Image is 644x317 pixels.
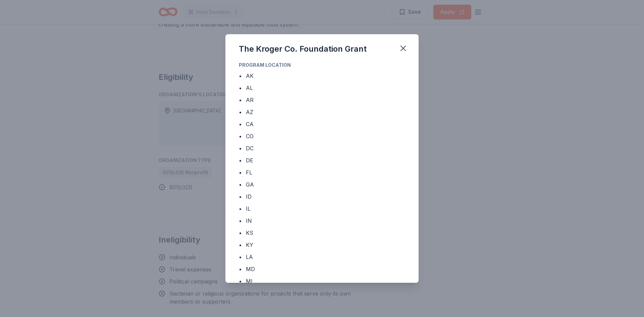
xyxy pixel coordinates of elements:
[246,132,254,140] div: CO
[239,156,242,164] div: •
[239,44,367,54] div: The Kroger Co. Foundation Grant
[246,205,251,213] div: IL
[246,168,252,176] div: FL
[246,277,253,285] div: MI
[246,96,254,104] div: AR
[246,144,254,152] div: DC
[239,180,242,189] div: •
[239,205,242,213] div: •
[239,144,242,152] div: •
[239,108,242,116] div: •
[246,241,253,249] div: KY
[239,277,242,285] div: •
[239,96,242,104] div: •
[239,253,242,261] div: •
[239,193,242,201] div: •
[246,156,253,164] div: DE
[239,132,242,140] div: •
[239,120,242,128] div: •
[239,229,242,237] div: •
[246,72,254,80] div: AK
[239,241,242,249] div: •
[239,168,242,176] div: •
[246,120,254,128] div: CA
[239,265,242,273] div: •
[246,108,253,116] div: AZ
[246,265,255,273] div: MD
[246,217,252,225] div: IN
[239,61,405,69] div: Program Location
[239,72,242,80] div: •
[246,253,253,261] div: LA
[239,217,242,225] div: •
[246,180,254,189] div: GA
[246,84,253,92] div: AL
[246,229,253,237] div: KS
[246,193,252,201] div: ID
[239,84,242,92] div: •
